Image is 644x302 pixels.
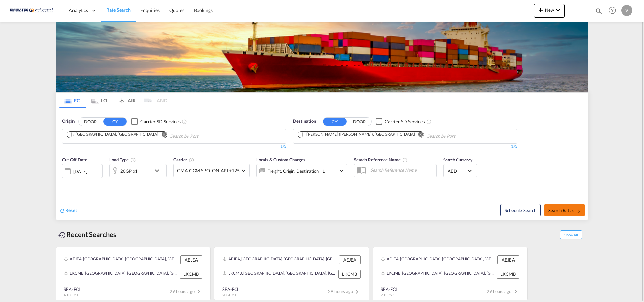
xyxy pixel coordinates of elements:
span: 29 hours ago [328,289,361,294]
button: Search Ratesicon-arrow-right [544,204,585,216]
div: LKCMB, Colombo, Sri Lanka, Indian Subcontinent, Asia Pacific [223,270,336,278]
div: LKCMB, Colombo, Sri Lanka, Indian Subcontinent, Asia Pacific [381,270,495,278]
md-icon: icon-chevron-down [554,6,562,14]
div: Press delete to remove this chip. [300,132,416,137]
div: Jebel Ali, AEJEA [69,132,158,137]
md-icon: Your search will be saved by the below given name [402,157,408,163]
md-icon: icon-information-outline [130,157,136,163]
md-chips-wrap: Chips container. Use arrow keys to select chips. [66,129,237,142]
button: Note: By default Schedule search will only considerorigin ports, destination ports and cut off da... [500,204,541,216]
button: DOOR [348,118,371,126]
div: 20GP x1icon-chevron-down [109,164,167,177]
input: Chips input. [427,131,491,142]
md-icon: icon-arrow-right [576,209,581,213]
div: V [621,5,632,16]
div: 20GP x1 [120,166,138,176]
input: Search Reference Name [367,165,436,175]
span: Analytics [69,7,88,14]
md-icon: icon-refresh [59,208,65,214]
div: LKCMB [338,270,361,278]
button: icon-plus 400-fgNewicon-chevron-down [534,4,565,18]
span: Cut Off Date [62,157,87,162]
md-tab-item: AIR [113,93,140,108]
span: New [537,7,562,13]
span: 20GP x 1 [381,293,395,297]
div: AEJEA, Jebel Ali, United Arab Emirates, Middle East, Middle East [64,255,179,264]
md-icon: icon-backup-restore [58,231,66,239]
recent-search-card: AEJEA, [GEOGRAPHIC_DATA], [GEOGRAPHIC_DATA], [GEOGRAPHIC_DATA], [GEOGRAPHIC_DATA] AEJEALKCMB, [GE... [373,247,528,300]
span: Help [607,5,618,16]
md-chips-wrap: Chips container. Use arrow keys to select chips. [297,129,494,142]
md-tab-item: FCL [59,93,86,108]
div: Freight Origin Destination Factory Stuffing [267,166,325,176]
div: SEA-FCL [222,286,239,292]
md-icon: icon-chevron-right [353,287,361,296]
span: Quotes [169,7,184,13]
div: AEJEA [339,255,361,264]
md-icon: The selected Trucker/Carrierwill be displayed in the rate results If the rates are from another f... [189,157,194,163]
div: Recent Searches [56,227,119,242]
div: Help [607,5,621,17]
md-icon: icon-chevron-right [511,287,520,296]
div: Carrier SD Services [385,118,425,125]
md-icon: icon-magnify [595,7,603,15]
span: 20GP x 1 [222,293,236,297]
button: DOOR [79,118,102,126]
md-checkbox: Checkbox No Ink [376,118,425,125]
span: Search Reference Name [354,157,408,162]
span: Search Rates [548,208,581,213]
md-icon: icon-airplane [118,97,126,102]
button: Remove [414,132,424,138]
span: 29 hours ago [170,289,203,294]
img: LCL+%26+FCL+BACKGROUND.png [56,13,588,92]
div: Freight Origin Destination Factory Stuffingicon-chevron-down [256,164,347,177]
span: Search Currency [443,157,473,162]
span: Show All [560,230,582,239]
md-tab-item: LCL [86,93,113,108]
span: AED [448,168,467,174]
input: Chips input. [170,131,234,142]
img: c67187802a5a11ec94275b5db69a26e6.png [10,3,56,18]
div: 1/3 [62,144,286,149]
md-icon: icon-chevron-right [195,287,203,296]
md-checkbox: Checkbox No Ink [131,118,180,125]
button: Remove [157,132,167,138]
span: Destination [293,118,316,125]
span: 29 hours ago [487,289,520,294]
div: AEJEA, Jebel Ali, United Arab Emirates, Middle East, Middle East [381,255,496,264]
span: Rate Search [106,7,131,13]
md-select: Select Currency: د.إ AEDUnited Arab Emirates Dirham [447,166,473,176]
div: SEA-FCL [381,286,398,292]
div: SEA-FCL [64,286,81,292]
div: Carrier SD Services [140,118,180,125]
div: Press delete to remove this chip. [69,132,159,137]
span: Load Type [109,157,136,162]
div: AEJEA, Jebel Ali, United Arab Emirates, Middle East, Middle East [223,255,337,264]
button: CY [103,118,127,126]
md-icon: icon-plus 400-fg [537,6,545,14]
div: icon-refreshReset [59,207,77,214]
div: OriginDOOR CY Checkbox No InkUnchecked: Search for CY (Container Yard) services for all selected ... [56,108,588,220]
span: CMA CGM SPOTON API +125 [177,167,240,174]
md-icon: icon-chevron-down [153,167,165,175]
span: Carrier [173,157,194,162]
md-icon: Unchecked: Search for CY (Container Yard) services for all selected carriers.Checked : Search for... [426,119,432,125]
div: AEJEA [497,255,519,264]
div: AEJEA [180,255,202,264]
div: LKCMB, Colombo, Sri Lanka, Indian Subcontinent, Asia Pacific [64,270,178,278]
md-icon: icon-chevron-down [337,167,345,175]
span: Enquiries [140,7,160,13]
div: [DATE] [62,164,103,178]
button: CY [323,118,347,126]
recent-search-card: AEJEA, [GEOGRAPHIC_DATA], [GEOGRAPHIC_DATA], [GEOGRAPHIC_DATA], [GEOGRAPHIC_DATA] AEJEALKCMB, [GE... [214,247,369,300]
div: 1/3 [293,144,517,149]
div: Jawaharlal Nehru (Nhava Sheva), INNSA [300,132,415,137]
div: LKCMB [497,270,519,278]
div: [DATE] [73,168,87,174]
md-icon: Unchecked: Search for CY (Container Yard) services for all selected carriers.Checked : Search for... [182,119,187,125]
span: Bookings [194,7,213,13]
md-datepicker: Select [62,177,67,187]
span: 40HC x 1 [64,293,78,297]
div: icon-magnify [595,7,603,18]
